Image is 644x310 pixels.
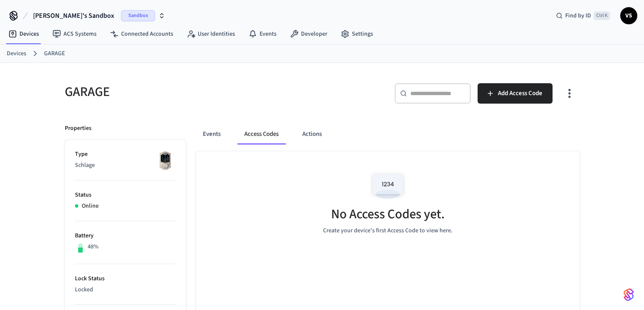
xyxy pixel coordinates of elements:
a: Connected Accounts [103,26,180,42]
a: GARAGE [44,49,65,58]
button: Events [196,124,227,144]
span: [PERSON_NAME]'s Sandbox [33,11,114,21]
p: Create your device's first Access Code to view here. [323,226,453,235]
a: Settings [334,26,380,42]
img: Schlage Sense Smart Deadbolt with Camelot Trim, Front [155,150,176,171]
span: Ctrl K [594,11,610,20]
p: Locked [75,285,176,294]
a: Devices [2,26,46,42]
span: Find by ID [565,11,591,20]
div: ant example [196,124,580,144]
span: VS [621,8,636,23]
p: Status [75,191,176,200]
button: Actions [296,124,329,144]
p: Lock Status [75,274,176,283]
h5: GARAGE [65,83,317,101]
a: ACS Systems [46,26,103,42]
p: Schlage [75,161,176,170]
img: SeamLogoGradient.69752ec5.svg [624,288,634,302]
h5: No Access Codes yet. [331,206,445,223]
p: Type [75,150,176,159]
img: Access Codes Empty State [369,168,407,204]
div: Find by IDCtrl K [549,8,617,23]
a: Developer [283,26,334,42]
p: 48% [88,242,99,251]
a: Devices [7,49,26,58]
p: Battery [75,231,176,240]
p: Properties [65,124,91,133]
span: Sandbox [121,10,155,21]
button: Add Access Code [478,83,553,104]
button: VS [620,7,637,24]
p: Online [82,202,99,211]
a: User Identities [180,26,242,42]
button: Access Codes [238,124,285,144]
span: Add Access Code [498,88,542,99]
a: Events [242,26,283,42]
